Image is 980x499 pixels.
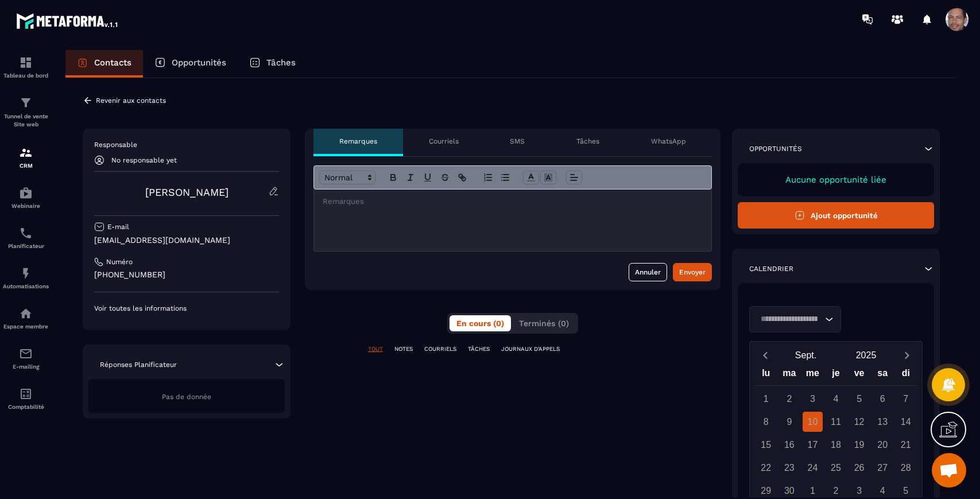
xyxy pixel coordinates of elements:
img: automations [19,266,33,280]
p: Remarques [339,137,377,146]
p: Voir toutes les informations [94,304,279,313]
div: 12 [849,412,869,432]
div: 13 [873,412,893,432]
div: 5 [849,389,869,409]
span: Pas de donnée [162,393,211,401]
img: automations [19,307,33,320]
a: schedulerschedulerPlanificateur [3,218,49,258]
p: Contacts [94,57,131,68]
a: emailemailE-mailing [3,338,49,378]
button: Ajout opportunité [738,202,934,229]
p: Responsable [94,140,279,149]
img: formation [19,146,33,160]
a: Opportunités [143,50,238,78]
button: Next month [896,347,917,363]
p: No responsable yet [111,156,177,164]
p: Revenir aux contacts [96,96,166,105]
a: formationformationCRM [3,137,49,177]
div: 17 [803,435,823,455]
button: Previous month [754,347,776,363]
div: sa [871,365,894,385]
p: Calendrier [749,264,793,273]
a: automationsautomationsAutomatisations [3,258,49,298]
div: 1 [756,389,776,409]
div: 16 [779,435,799,455]
div: ma [778,365,801,385]
img: automations [19,186,33,200]
div: 28 [896,458,916,478]
button: En cours (0) [450,315,511,331]
p: Réponses Planificateur [100,360,177,369]
div: 4 [826,389,846,409]
p: TOUT [368,345,383,353]
img: formation [19,96,33,110]
a: automationsautomationsWebinaire [3,177,49,218]
div: 6 [873,389,893,409]
a: Tâches [238,50,307,78]
img: scheduler [19,226,33,240]
div: 23 [779,458,799,478]
p: Tâches [266,57,296,68]
div: 11 [826,412,846,432]
img: accountant [19,387,33,401]
div: me [801,365,824,385]
div: ve [847,365,871,385]
p: E-mail [107,222,129,231]
p: Tâches [576,137,599,146]
span: Terminés (0) [519,319,569,328]
button: Envoyer [673,263,712,281]
div: 24 [803,458,823,478]
p: Numéro [106,257,133,266]
img: email [19,347,33,361]
p: [EMAIL_ADDRESS][DOMAIN_NAME] [94,235,279,246]
div: Ouvrir le chat [932,453,966,488]
p: CRM [3,163,49,169]
div: 26 [849,458,869,478]
p: Courriels [429,137,459,146]
div: 18 [826,435,846,455]
div: Search for option [749,306,841,332]
div: 20 [873,435,893,455]
div: 10 [803,412,823,432]
p: [PHONE_NUMBER] [94,269,279,280]
p: Tunnel de vente Site web [3,113,49,129]
p: Comptabilité [3,404,49,410]
div: 15 [756,435,776,455]
button: Terminés (0) [512,315,576,331]
div: je [824,365,848,385]
p: Automatisations [3,283,49,289]
button: Open years overlay [836,345,896,365]
p: NOTES [394,345,413,353]
a: formationformationTableau de bord [3,47,49,87]
img: logo [16,10,119,31]
div: di [894,365,917,385]
div: 19 [849,435,869,455]
input: Search for option [757,313,822,326]
p: Planificateur [3,243,49,249]
p: Webinaire [3,203,49,209]
div: 2 [779,389,799,409]
p: Opportunités [172,57,226,68]
img: formation [19,56,33,69]
div: 25 [826,458,846,478]
p: E-mailing [3,363,49,370]
p: Aucune opportunité liée [749,175,923,185]
a: [PERSON_NAME] [145,186,228,198]
p: JOURNAUX D'APPELS [501,345,560,353]
a: Contacts [65,50,143,78]
span: En cours (0) [456,319,504,328]
div: 14 [896,412,916,432]
p: COURRIELS [424,345,456,353]
a: automationsautomationsEspace membre [3,298,49,338]
div: 9 [779,412,799,432]
div: 8 [756,412,776,432]
div: 22 [756,458,776,478]
p: Opportunités [749,144,802,153]
p: SMS [510,137,525,146]
a: formationformationTunnel de vente Site web [3,87,49,137]
div: lu [754,365,778,385]
p: Espace membre [3,323,49,330]
a: accountantaccountantComptabilité [3,378,49,419]
div: 7 [896,389,916,409]
button: Annuler [629,263,667,281]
